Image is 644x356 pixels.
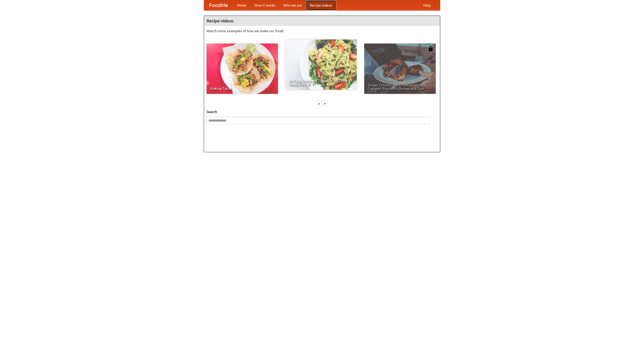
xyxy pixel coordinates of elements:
div: « [317,100,321,107]
h5: Search [207,109,437,114]
a: Who we are [279,0,306,10]
a: Home [233,0,251,10]
a: Recipe videos [306,0,336,10]
img: 483408.png [428,46,433,51]
div: » [323,100,327,107]
a: Making Tacos [207,44,278,94]
p: Watch some examples of how we make our food! [207,28,437,33]
a: Help [419,0,435,10]
a: FoodMe [204,0,233,10]
span: Making Tacos [210,87,274,90]
a: How it works [251,0,279,10]
span: An Easy, Summery Tomato Pasta That's Ready for Fall [289,79,353,86]
h4: Recipe videos [204,16,440,26]
a: An Easy, Summery Tomato Pasta That's Ready for Fall [285,39,357,90]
